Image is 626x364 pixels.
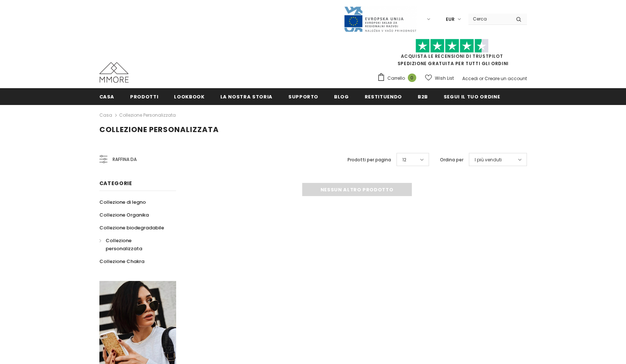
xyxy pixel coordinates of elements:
[402,156,406,164] span: 12
[440,156,463,164] label: Ordina per
[99,221,164,234] a: Collezione biodegradabile
[418,88,428,105] a: B2B
[365,93,402,100] span: Restituendo
[401,53,503,59] a: Acquista le recensioni di TrustPilot
[130,93,158,100] span: Prodotti
[99,199,146,206] span: Collezione di legno
[99,234,168,255] a: Collezione personalizzata
[377,42,527,67] span: SPEDIZIONE GRATUITA PER TUTTI GLI ORDINI
[106,237,142,252] span: Collezione personalizzata
[444,88,500,105] a: Segui il tuo ordine
[435,75,454,82] span: Wish List
[377,73,420,84] a: Carrello 0
[475,156,502,164] span: I più venduti
[344,16,417,22] a: Javni Razpis
[334,88,349,105] a: Blog
[220,93,273,100] span: La nostra storia
[288,88,318,105] a: supporto
[365,88,402,105] a: Restituendo
[99,124,219,135] span: Collezione personalizzata
[99,255,144,268] a: Collezione Chakra
[220,88,273,105] a: La nostra storia
[99,62,129,83] img: Casi MMORE
[99,111,112,120] a: Casa
[348,156,391,164] label: Prodotti per pagina
[479,75,483,82] span: or
[99,224,164,231] span: Collezione biodegradabile
[288,93,318,100] span: supporto
[462,75,478,82] a: Accedi
[485,75,527,82] a: Creare un account
[99,211,149,218] span: Collezione Organika
[99,93,115,100] span: Casa
[174,88,204,105] a: Lookbook
[344,6,417,33] img: Javni Razpis
[334,93,349,100] span: Blog
[468,14,511,24] input: Search Site
[416,39,489,53] img: Fidati di Pilot Stars
[387,75,405,82] span: Carrello
[425,72,454,85] a: Wish List
[130,88,158,105] a: Prodotti
[113,155,137,164] span: Raffina da
[99,88,115,105] a: Casa
[174,93,204,100] span: Lookbook
[408,74,416,82] span: 0
[99,196,146,209] a: Collezione di legno
[99,180,132,187] span: Categorie
[119,112,176,118] a: Collezione personalizzata
[446,16,455,23] span: EUR
[418,93,428,100] span: B2B
[99,209,149,221] a: Collezione Organika
[444,93,500,100] span: Segui il tuo ordine
[99,258,144,265] span: Collezione Chakra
